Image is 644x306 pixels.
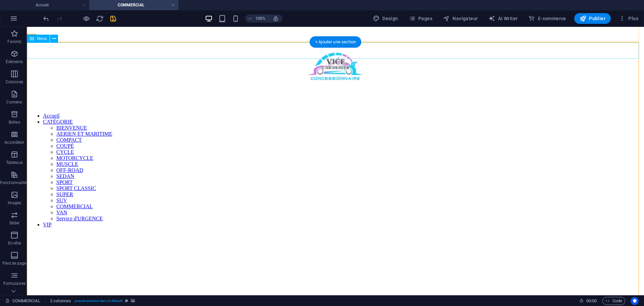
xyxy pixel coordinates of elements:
button: Design [370,13,401,24]
button: Plus [616,13,641,24]
i: Actualiser la page [96,15,104,23]
i: Cet élément est une présélection personnalisable. [125,299,128,303]
button: undo [42,14,50,23]
p: Favoris [7,39,21,44]
button: 100% [245,14,269,23]
p: Accordéon [4,140,24,145]
span: Plus [619,15,638,22]
span: E-commerce [528,15,566,22]
div: + Ajouter une section [310,36,361,48]
button: Cliquez ici pour quitter le mode Aperçu et poursuivre l'édition. [82,14,90,23]
h6: 100% [255,14,266,23]
h6: Durée de la session [579,297,597,305]
span: Pages [409,15,432,22]
p: Images [8,200,21,206]
nav: breadcrumb [50,297,135,305]
p: Contenu [6,99,22,105]
i: Enregistrer (Ctrl+S) [109,15,117,23]
button: Pages [406,13,435,24]
p: Colonnes [6,79,23,85]
span: Design [373,15,398,22]
span: Cliquez pour sélectionner. Double-cliquez pour modifier. [50,297,71,305]
p: En-tête [8,241,21,246]
p: Éléments [6,59,23,64]
span: 00 00 [586,297,597,305]
p: Slider [9,220,20,226]
i: Annuler : Modifier l'image (Ctrl+Z) [42,15,50,23]
button: Code [602,297,625,305]
button: save [109,14,117,23]
p: Tableaux [6,160,23,165]
button: reload [96,14,104,23]
i: Lors du redimensionnement, ajuster automatiquement le niveau de zoom en fonction de l'appareil sé... [273,15,279,21]
button: Navigateur [440,13,480,24]
p: Pied de page [2,261,26,266]
span: Publier [580,15,605,22]
a: Cliquez pour annuler la sélection. Double-cliquez pour ouvrir Pages. [5,297,40,305]
i: Cet élément contient un arrière-plan. [131,299,135,303]
div: Design (Ctrl+Alt+Y) [370,13,401,24]
span: . preset-columns-two-v2-default [74,297,122,305]
span: : [591,298,592,303]
span: Navigateur [443,15,478,22]
span: Menu [37,37,47,41]
button: Usercentrics [631,297,639,305]
p: Formulaires [3,281,25,286]
button: E-commerce [526,13,569,24]
span: Code [605,297,622,305]
span: AI Writer [488,15,518,22]
button: AI Writer [486,13,520,24]
p: Boîtes [9,120,20,125]
h4: COMMERCIAL [89,1,178,9]
button: Publier [574,13,611,24]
